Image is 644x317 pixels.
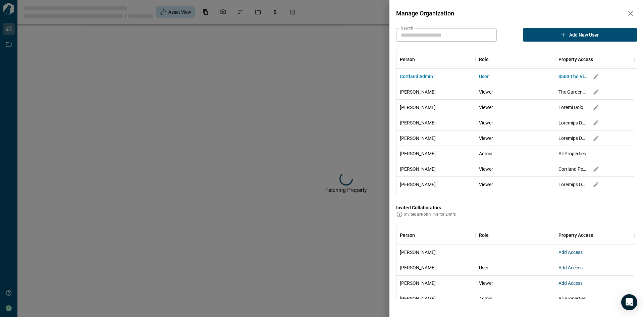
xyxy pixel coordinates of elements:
div: Property Access [555,50,634,69]
button: Sort [415,55,424,64]
span: Cortland Admin [400,73,433,80]
span: User [479,264,488,271]
span: Cortland Peachtree Battle, [GEOGRAPHIC_DATA], [GEOGRAPHIC_DATA][PERSON_NAME], The Gardens of [GEO... [558,166,587,172]
span: Viewer [479,89,493,95]
span: [PERSON_NAME] [400,181,436,188]
div: Role [479,226,489,245]
button: Sort [489,55,498,64]
span: [PERSON_NAME] [400,135,436,142]
span: [PERSON_NAME] [400,104,436,111]
span: Invites are only live for 24hrs [404,212,456,217]
span: Loremips Dolo Sitamet, Consec Adipi, Elitseddo ei Tempori, Utlabore et dol Magn, Aliquaen Adminim... [558,181,587,188]
button: Add Access [558,264,583,271]
div: Person [400,226,415,245]
span: Add Access [558,265,583,270]
span: Loremi Dolor, Sitamet co Adipi Elits, Doeius Temporin, Utlabore et dol Magn, Aliquaen Admin Venia... [558,104,587,111]
span: Add new user [569,32,599,38]
span: 3500 The Vine Apartments, [GEOGRAPHIC_DATA], [STREET_ADDRESS][PERSON_NAME][PERSON_NAME] at [GEOGR... [558,73,587,80]
span: All Properties [558,295,586,302]
span: Viewer [479,135,493,142]
div: Open Intercom Messenger [621,294,637,310]
button: Sort [593,230,602,240]
span: Viewer [479,181,493,188]
label: Search [401,25,413,31]
span: [PERSON_NAME] [400,119,436,126]
span: Admin [479,295,492,302]
span: User [479,73,489,80]
div: Person [396,226,476,245]
div: Property Access [555,226,634,245]
span: [PERSON_NAME] [400,264,436,271]
button: Add new user [523,28,637,42]
span: Loremips Dolors Amet, Consect Adip, Elitsed Doeiusmod, Tempo in Utlaboree, Dolo 80, Magnaali en A... [558,119,587,126]
span: [PERSON_NAME] [400,295,436,302]
span: Viewer [479,104,493,111]
button: Add Access [558,280,583,286]
span: Loremips Dolorsi Ametc - ADI: Elitsedd Eiusm, Temporin ut Labor Etdolo, 8329 Magnaali, 5027 en Ad... [558,135,587,142]
span: [PERSON_NAME] [400,280,436,286]
span: Viewer [479,280,493,286]
span: All Properties [558,150,586,157]
div: Person [400,50,415,69]
span: Manage Organization [396,10,624,17]
span: Add Access [558,280,583,286]
div: Property Access [558,226,593,245]
span: Admin [479,150,492,157]
button: Sort [415,230,424,240]
span: Invited Collaborators [396,204,637,211]
span: Viewer [479,119,493,126]
span: [PERSON_NAME] [400,249,436,256]
span: The Gardens of [GEOGRAPHIC_DATA][PERSON_NAME][GEOGRAPHIC_DATA], [GEOGRAPHIC_DATA], [GEOGRAPHIC_DA... [558,89,587,95]
span: [PERSON_NAME] [400,89,436,95]
div: Role [476,226,555,245]
button: Add Access [558,249,583,256]
div: Property Access [558,50,593,69]
button: Sort [489,230,498,240]
button: Sort [593,55,602,64]
span: Viewer [479,166,493,172]
div: Person [396,50,476,69]
div: Role [479,50,489,69]
span: [PERSON_NAME] [400,166,436,172]
span: [PERSON_NAME] [400,150,436,157]
span: Add Access [558,250,583,255]
div: Role [476,50,555,69]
